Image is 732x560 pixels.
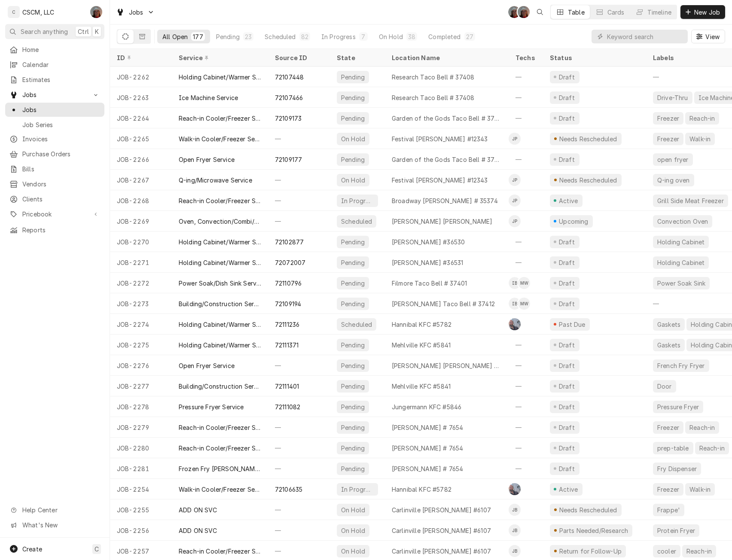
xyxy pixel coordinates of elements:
[558,444,576,453] div: Draft
[110,335,172,355] div: JOB-2275
[392,196,498,205] div: Broadway [PERSON_NAME] # 35374
[179,547,261,556] div: Reach-in Cooler/Freezer Service
[179,93,238,102] div: Ice Machine Service
[509,67,543,87] div: —
[110,87,172,108] div: JOB-2263
[275,93,303,102] div: 72107466
[117,53,163,62] div: ID
[110,314,172,335] div: JOB-2274
[179,361,235,370] div: Open Fryer Service
[275,341,299,350] div: 72111371
[509,483,521,495] div: CL
[179,53,259,62] div: Service
[518,298,530,310] div: MW
[379,32,403,41] div: On Hold
[656,526,696,535] div: Protein Fryer
[5,24,104,39] button: Search anythingCtrlK
[22,90,87,99] span: Jobs
[179,73,261,82] div: Holding Cabinet/Warmer Service
[22,75,100,84] span: Estimates
[656,196,725,205] div: Grill Side Meat Freezer
[689,485,711,494] div: Walk-in
[392,237,465,247] div: [PERSON_NAME] #36530
[647,8,671,17] div: Timeline
[656,176,691,185] div: Q-ing oven
[179,237,261,247] div: Holding Cabinet/Warmer Service
[5,518,104,532] a: Go to What's New
[5,503,104,517] a: Go to Help Center
[408,32,415,41] div: 38
[193,32,203,41] div: 177
[656,382,673,391] div: Door
[340,402,366,411] div: Pending
[509,438,543,458] div: —
[558,93,576,102] div: Draft
[22,545,42,553] span: Create
[392,155,502,164] div: Garden of the Gods Taco Bell # 37398
[5,58,104,72] a: Calendar
[301,32,308,41] div: 82
[245,32,252,41] div: 23
[179,423,261,432] div: Reach-in Cooler/Freezer Service
[509,545,521,557] div: James Bain's Avatar
[22,210,87,219] span: Pricebook
[558,176,618,185] div: Needs Rescheduled
[515,53,536,62] div: Techs
[5,192,104,206] a: Clients
[509,504,521,516] div: JB
[509,355,543,376] div: —
[692,8,722,17] span: New Job
[509,483,521,495] div: Chris Lynch's Avatar
[558,217,590,226] div: Upcoming
[466,32,473,41] div: 27
[392,361,502,370] div: [PERSON_NAME] [PERSON_NAME] #6594
[22,45,100,54] span: Home
[275,320,299,329] div: 72111236
[509,215,521,227] div: Jonnie Pakovich's Avatar
[340,382,366,391] div: Pending
[656,217,709,226] div: Convection Oven
[22,164,100,173] span: Bills
[340,341,366,350] div: Pending
[110,128,172,149] div: JOB-2265
[5,177,104,191] a: Vendors
[558,361,576,370] div: Draft
[179,341,261,350] div: Holding Cabinet/Warmer Service
[90,6,102,18] div: Dena Vecchetti's Avatar
[22,225,100,234] span: Reports
[268,211,330,231] div: —
[558,505,618,514] div: Needs Rescheduled
[689,114,716,123] div: Reach-in
[392,382,451,391] div: Mehlville KFC #5841
[392,547,491,556] div: Carlinville [PERSON_NAME] #6107
[162,32,188,41] div: All Open
[110,231,172,252] div: JOB-2270
[179,196,261,205] div: Reach-in Cooler/Freezer Service
[509,149,543,170] div: —
[392,176,488,185] div: Festival [PERSON_NAME] #12343
[509,277,521,289] div: Izaia Bain's Avatar
[268,128,330,149] div: —
[129,8,143,17] span: Jobs
[110,149,172,170] div: JOB-2266
[340,93,366,102] div: Pending
[340,73,366,82] div: Pending
[110,520,172,541] div: JOB-2256
[656,320,681,329] div: Gaskets
[340,464,366,473] div: Pending
[22,505,99,514] span: Help Center
[656,114,680,123] div: Freezer
[533,5,547,19] button: Open search
[110,479,172,499] div: JOB-2254
[509,133,521,145] div: JP
[656,237,705,247] div: Holding Cabinet
[179,299,261,308] div: Building/Construction Service
[518,6,530,18] div: DV
[110,190,172,211] div: JOB-2268
[509,133,521,145] div: Jonnie Pakovich's Avatar
[340,485,375,494] div: In Progress
[704,32,721,41] span: View
[5,162,104,176] a: Bills
[656,485,680,494] div: Freezer
[558,134,618,143] div: Needs Rescheduled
